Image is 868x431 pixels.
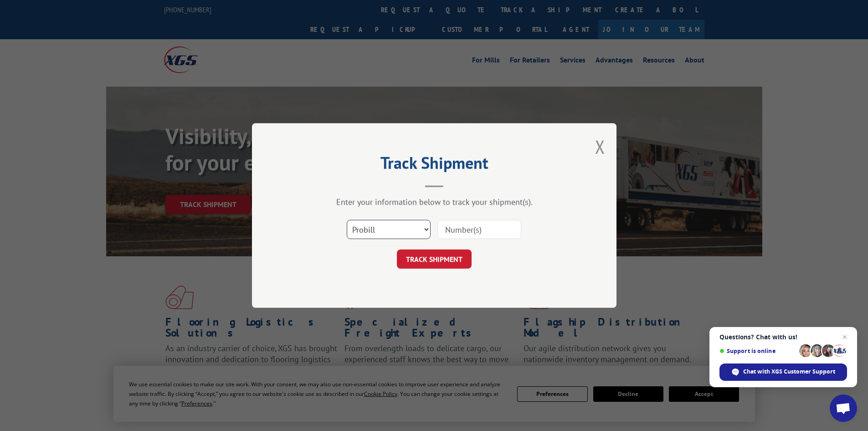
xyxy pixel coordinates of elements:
[719,333,847,341] span: Questions? Chat with us!
[397,249,472,269] button: TRACK SHIPMENT
[298,197,571,207] div: Enter your information below to track your shipment(s).
[839,332,850,343] span: Close chat
[437,220,521,239] input: Number(s)
[595,135,605,159] button: Close modal
[830,395,857,422] div: Open chat
[719,363,847,381] div: Chat with XGS Customer Support
[719,348,796,354] span: Support is online
[743,368,835,376] span: Chat with XGS Customer Support
[298,156,571,174] h2: Track Shipment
